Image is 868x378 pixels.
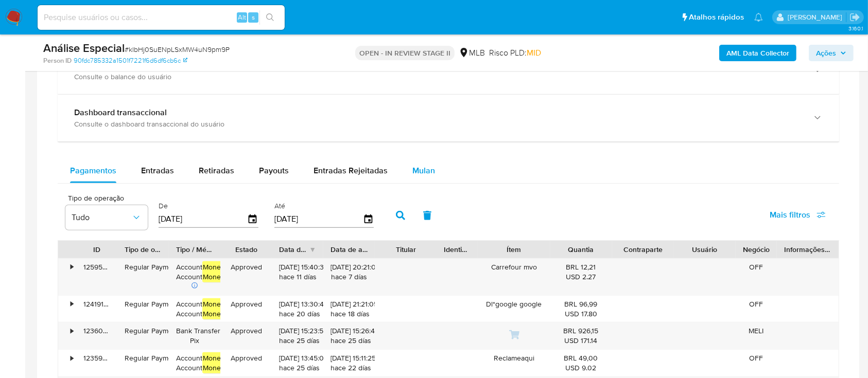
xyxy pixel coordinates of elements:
p: vinicius.santiago@mercadolivre.com [788,12,846,22]
button: Ações [809,45,854,61]
button: search-icon [259,10,281,25]
div: MLB [459,47,485,59]
span: 3.160.1 [848,24,863,32]
button: AML Data Collector [719,45,796,61]
b: Análise Especial [43,40,125,56]
b: AML Data Collector [726,45,789,61]
span: s [252,12,255,22]
span: Alt [238,12,246,22]
b: Person ID [43,56,72,65]
span: Risco PLD: [489,47,541,59]
input: Pesquise usuários ou casos... [38,11,285,24]
a: Sair [849,12,860,23]
span: MID [527,47,541,59]
a: Notificações [754,13,763,22]
span: Atalhos rápidos [689,12,744,23]
span: Ações [816,45,836,61]
a: 90fdc785332a1501f7221f6d6df6cb6c [74,56,187,65]
span: # klbHj0SuENpLSxMW4uN9pm9P [125,44,230,55]
p: OPEN - IN REVIEW STAGE II [355,46,455,60]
